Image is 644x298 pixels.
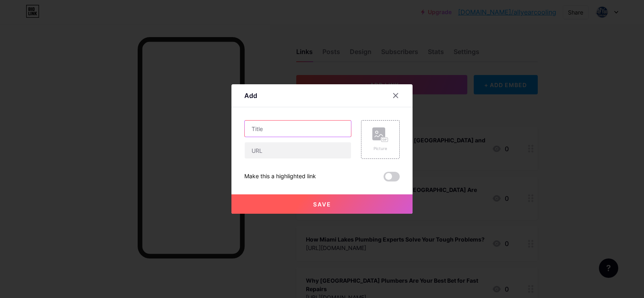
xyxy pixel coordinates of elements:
[244,172,316,181] div: Make this a highlighted link
[245,142,351,158] input: URL
[313,201,331,208] span: Save
[231,194,413,214] button: Save
[244,91,257,100] div: Add
[245,121,351,137] input: Title
[372,146,388,152] div: Picture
